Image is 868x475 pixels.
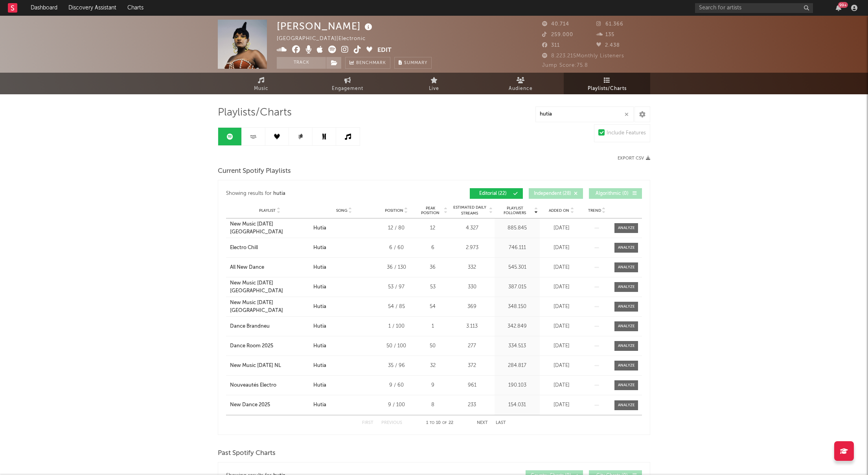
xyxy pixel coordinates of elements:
[497,323,538,330] div: 342.849
[497,264,538,271] div: 545.301
[218,167,291,176] span: Current Spotify Playlists
[596,22,623,27] span: 61.366
[230,220,309,236] a: New Music [DATE] [GEOGRAPHIC_DATA]
[542,32,573,37] span: 259.000
[391,73,477,94] a: Live
[470,188,523,199] button: Editorial(22)
[313,283,326,291] div: Hutia
[230,381,309,389] a: Nouveautés Electro
[497,224,538,232] div: 885.845
[477,73,564,94] a: Audience
[451,323,493,330] div: 3.113
[385,208,403,213] span: Position
[230,362,309,370] a: New Music [DATE] NL
[218,73,304,94] a: Music
[451,205,488,216] span: Estimated Daily Streams
[451,342,493,350] div: 277
[542,224,581,232] div: [DATE]
[451,303,493,311] div: 369
[564,73,650,94] a: Playlists/Charts
[542,362,581,370] div: [DATE]
[336,208,348,213] span: Song
[542,43,560,48] span: 311
[230,244,309,252] a: Electro Chill
[418,323,447,330] div: 1
[418,401,447,409] div: 8
[542,53,624,59] span: 8.223.215 Monthly Listeners
[429,84,439,94] span: Live
[542,22,569,27] span: 40.714
[542,244,581,252] div: [DATE]
[381,421,402,425] button: Previous
[304,73,391,94] a: Engagement
[313,224,326,232] div: Hutia
[594,191,630,196] span: Algorithmic ( 0 )
[277,57,326,69] button: Track
[497,206,533,215] span: Playlist Followers
[362,421,373,425] button: First
[356,59,386,68] span: Benchmark
[451,401,493,409] div: 233
[451,362,493,370] div: 372
[588,84,627,94] span: Playlists/Charts
[497,381,538,389] div: 190.103
[418,206,443,215] span: Peak Position
[313,303,326,311] div: Hutia
[497,303,538,311] div: 348.150
[379,323,414,330] div: 1 / 100
[542,381,581,389] div: [DATE]
[254,84,268,94] span: Music
[230,279,309,295] div: New Music [DATE] [GEOGRAPHIC_DATA]
[430,421,434,425] span: to
[230,299,309,314] a: New Music [DATE] [GEOGRAPHIC_DATA]
[451,224,493,232] div: 4.327
[695,3,813,13] input: Search for artists
[836,5,841,11] button: 99+
[451,381,493,389] div: 961
[313,323,326,330] div: Hutia
[379,303,414,311] div: 54 / 85
[418,362,447,370] div: 32
[313,362,326,370] div: Hutia
[589,188,642,199] button: Algorithmic(0)
[404,61,427,65] span: Summary
[497,283,538,291] div: 387.015
[542,63,588,68] span: Jump Score: 75.8
[607,128,646,138] div: Include Features
[549,208,569,213] span: Added On
[379,362,414,370] div: 35 / 96
[535,106,634,122] input: Search Playlists/Charts
[379,244,414,252] div: 6 / 60
[418,224,447,232] div: 12
[379,224,414,232] div: 12 / 80
[226,188,434,199] div: Showing results for
[497,362,538,370] div: 284.817
[379,381,414,389] div: 9 / 60
[497,401,538,409] div: 154.031
[230,342,273,350] div: Dance Room 2025
[451,264,493,271] div: 332
[313,342,326,350] div: Hutia
[277,34,375,44] div: [GEOGRAPHIC_DATA] | Electronic
[273,189,285,198] div: hutia
[542,303,581,311] div: [DATE]
[542,264,581,271] div: [DATE]
[313,381,326,389] div: Hutia
[230,323,270,330] div: Dance Brandneu
[618,156,650,161] button: Export CSV
[230,362,281,370] div: New Music [DATE] NL
[596,43,620,48] span: 2.438
[379,264,414,271] div: 36 / 130
[418,303,447,311] div: 54
[497,342,538,350] div: 334.513
[496,421,506,425] button: Last
[379,283,414,291] div: 53 / 97
[418,283,447,291] div: 53
[542,283,581,291] div: [DATE]
[477,421,488,425] button: Next
[218,108,292,117] span: Playlists/Charts
[379,342,414,350] div: 50 / 100
[529,188,583,199] button: Independent(28)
